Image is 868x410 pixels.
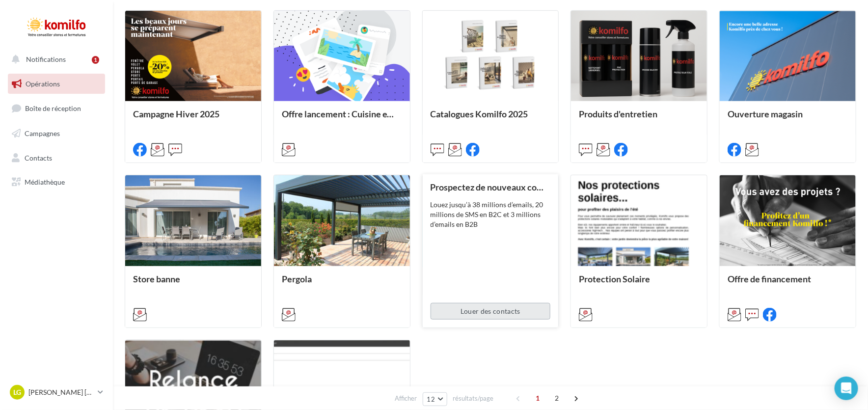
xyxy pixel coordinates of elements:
span: Contacts [25,153,52,162]
div: Pergola [282,274,402,294]
div: Store banne [133,274,253,294]
div: Protection Solaire [579,274,699,294]
span: LG [13,387,21,397]
div: Offre de financement [728,274,848,294]
div: Louez jusqu’à 38 millions d’emails, 20 millions de SMS en B2C et 3 millions d’emails en B2B [431,200,551,229]
span: Médiathèque [25,178,65,186]
a: LG [PERSON_NAME] [PERSON_NAME] [8,383,105,402]
a: Contacts [6,148,107,168]
div: Prospectez de nouveaux contacts [431,182,551,192]
div: Open Intercom Messenger [835,377,858,400]
a: Boîte de réception [6,98,107,119]
span: 12 [427,395,435,403]
a: Médiathèque [6,172,107,192]
button: 12 [423,392,448,406]
span: Boîte de réception [25,104,81,112]
span: Campagnes [25,129,60,137]
button: Louer des contacts [431,303,551,320]
span: Afficher [395,394,417,403]
span: 2 [549,390,565,406]
a: Campagnes [6,123,107,144]
span: résultats/page [453,394,493,403]
div: Ouverture magasin [728,109,848,129]
div: Offre lancement : Cuisine extérieur [282,109,402,129]
p: [PERSON_NAME] [PERSON_NAME] [28,387,94,397]
div: Campagne Hiver 2025 [133,109,253,129]
span: Notifications [26,55,66,63]
a: Opérations [6,74,107,94]
span: Opérations [26,80,60,88]
div: Produits d'entretien [579,109,699,129]
span: 1 [530,390,545,406]
div: Catalogues Komilfo 2025 [431,109,551,129]
div: 1 [92,56,99,64]
button: Notifications 1 [6,49,103,70]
